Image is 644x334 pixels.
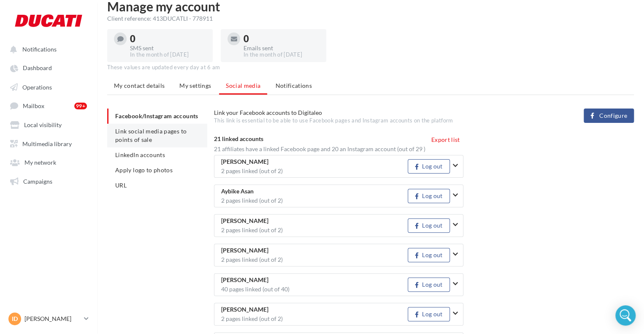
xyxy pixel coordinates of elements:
span: [PERSON_NAME] [221,247,268,254]
button: Export list [428,135,463,145]
span: 21 linked accounts [214,135,263,142]
span: Operations [22,83,52,90]
a: My network [5,154,92,169]
div: 2 pages linked (out of 2) [221,198,408,204]
a: Campaigns [5,173,92,188]
a: Mailbox 99+ [5,98,92,113]
a: Dashboard [5,60,92,75]
span: Dashboard [23,65,52,72]
span: [PERSON_NAME] [221,218,268,224]
div: 2 pages linked (out of 2) [221,168,408,174]
button: Log out [408,248,450,262]
div: 0 [244,34,319,43]
div: 2 pages linked (out of 2) [221,227,408,233]
div: 2 pages linked (out of 2) [221,316,408,322]
span: Aybike Asan [221,188,254,195]
button: Log out [408,277,450,292]
a: ID [PERSON_NAME] [7,311,90,327]
span: Multimedia library [22,140,72,147]
div: Open Intercom Messenger [615,305,636,326]
button: Log out [408,218,450,233]
div: 2 pages linked (out of 2) [221,257,408,263]
span: Local visibility [24,121,62,128]
a: Local visibility [5,117,92,132]
button: Log out [408,189,450,203]
span: My contact details [114,82,165,89]
div: 21 affiliates have a linked Facebook page and 20 an Instagram account (out of 29 ) [214,145,463,153]
button: Log out [408,307,450,321]
span: Link your Facebook accounts to Digitaleo [214,109,322,116]
button: Configure [584,109,634,123]
span: [PERSON_NAME] [221,159,268,165]
span: Notifications [22,46,57,53]
div: 40 pages linked (out of 40) [221,286,408,292]
a: Multimedia library [5,136,92,151]
a: Operations [5,79,92,94]
span: Apply logo to photos [115,166,173,174]
button: Notifications [5,41,89,57]
span: Campaigns [23,177,52,185]
span: My settings [179,82,211,89]
span: My network [24,159,56,166]
span: LinkedIn accounts [115,151,165,158]
div: 99+ [74,103,87,109]
span: ID [12,315,18,323]
div: Client reference: 413DUCATLI - 778911 [107,14,634,23]
div: In the month of [DATE] [130,51,206,59]
span: [PERSON_NAME] [221,277,268,283]
span: Mailbox [23,102,44,109]
div: Emails sent [244,45,319,51]
span: Notifications [275,82,312,89]
button: Log out [408,159,450,174]
div: SMS sent [130,45,206,51]
div: This link is essential to be able to use Facebook pages and Instagram accounts on the platform [214,117,492,125]
div: In the month of [DATE] [244,51,319,59]
span: URL [115,182,127,189]
span: Link social media pages to points of sale [115,128,187,143]
span: Configure [599,112,627,119]
p: [PERSON_NAME] [24,315,81,323]
div: 0 [130,34,206,43]
div: These values are updated every day at 6 am [107,64,634,71]
span: [PERSON_NAME] [221,307,268,313]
